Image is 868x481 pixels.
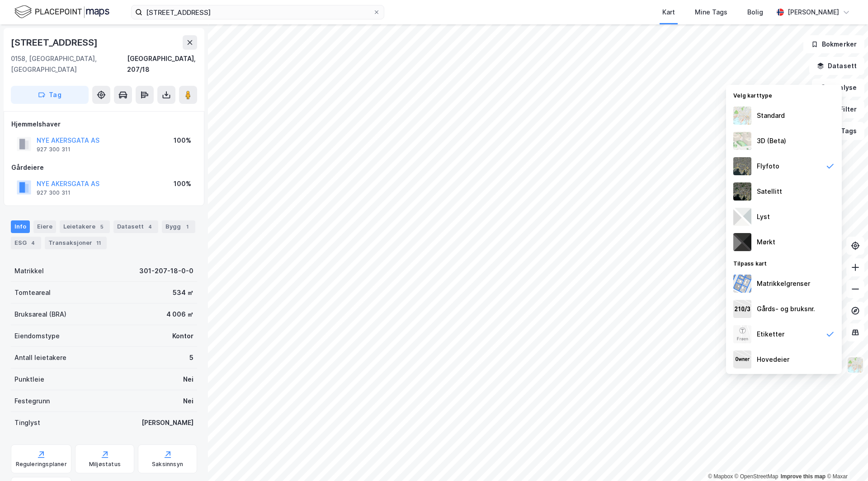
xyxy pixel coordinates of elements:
[757,135,786,146] div: 3D (Beta)
[822,122,864,140] button: Tags
[11,53,127,75] div: 0158, [GEOGRAPHIC_DATA], [GEOGRAPHIC_DATA]
[14,331,60,341] div: Eiendomstype
[14,4,109,20] img: logo.f888ab2527a4732fd821a326f86c7f29.svg
[733,300,751,318] img: cadastreKeys.547ab17ec502f5a4ef2b.jpeg
[821,100,864,118] button: Filter
[11,220,30,233] div: Info
[735,473,778,480] a: OpenStreetMap
[139,266,193,276] div: 301-207-18-0-0
[726,255,842,271] div: Tilpass kart
[733,182,751,201] img: 9k=
[33,220,56,233] div: Eiere
[757,304,815,314] div: Gårds- og bruksnr.
[726,87,842,103] div: Velg karttype
[97,222,106,231] div: 5
[733,350,751,369] img: majorOwner.b5e170eddb5c04bfeeff.jpeg
[14,396,50,406] div: Festegrunn
[45,237,107,249] div: Transaksjoner
[733,107,751,125] img: Z
[708,473,733,480] a: Mapbox
[14,417,40,428] div: Tinglyst
[733,132,751,150] img: Z
[14,309,66,320] div: Bruksareal (BRA)
[733,233,751,251] img: nCdM7BzjoCAAAAAElFTkSuQmCC
[757,186,782,197] div: Satellitt
[11,119,197,130] div: Hjemmelshaver
[174,135,191,146] div: 100%
[747,7,763,18] div: Bolig
[757,211,770,222] div: Lyst
[757,161,779,172] div: Flyfoto
[162,220,195,233] div: Bygg
[28,238,38,248] div: 4
[94,238,103,248] div: 11
[11,86,89,104] button: Tag
[803,35,864,53] button: Bokmerker
[733,275,751,293] img: cadastreBorders.cfe08de4b5ddd52a10de.jpeg
[113,220,158,233] div: Datasett
[757,110,785,121] div: Standard
[173,287,193,298] div: 534 ㎡
[812,79,864,97] button: Analyse
[809,57,864,75] button: Datasett
[757,354,789,365] div: Hovedeier
[60,220,110,233] div: Leietakere
[847,356,864,374] img: Z
[174,178,191,189] div: 100%
[183,396,193,406] div: Nei
[788,7,839,18] div: [PERSON_NAME]
[172,331,193,341] div: Kontor
[695,7,727,18] div: Mine Tags
[183,222,192,231] div: 1
[11,237,41,249] div: ESG
[733,325,751,343] img: Z
[14,352,66,363] div: Antall leietakere
[733,157,751,175] img: Z
[89,461,121,468] div: Miljøstatus
[127,53,197,75] div: [GEOGRAPHIC_DATA], 207/18
[142,5,373,19] input: Søk på adresse, matrikkel, gårdeiere, leietakere eller personer
[11,162,197,173] div: Gårdeiere
[662,7,675,18] div: Kart
[37,146,71,153] div: 927 300 311
[146,222,155,231] div: 4
[757,237,775,248] div: Mørkt
[166,309,193,320] div: 4 006 ㎡
[823,438,868,481] iframe: Chat Widget
[757,329,784,340] div: Etiketter
[189,352,193,363] div: 5
[14,287,51,298] div: Tomteareal
[37,189,71,196] div: 927 300 311
[142,417,193,428] div: [PERSON_NAME]
[733,208,751,226] img: luj3wr1y2y3+OchiMxRmMxRlscgabnMEmZ7DJGWxyBpucwSZnsMkZbHIGm5zBJmewyRlscgabnMEmZ7DJGWxyBpucwSZnsMkZ...
[14,374,44,385] div: Punktleie
[757,278,810,289] div: Matrikkelgrenser
[152,461,183,468] div: Saksinnsyn
[183,374,193,385] div: Nei
[14,266,44,276] div: Matrikkel
[11,35,99,50] div: [STREET_ADDRESS]
[16,461,67,468] div: Reguleringsplaner
[781,473,826,480] a: Improve this map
